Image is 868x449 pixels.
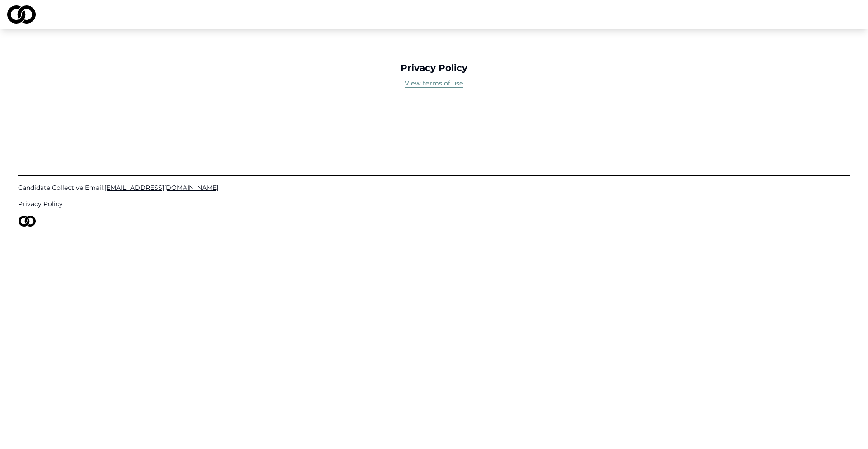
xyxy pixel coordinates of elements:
[7,5,36,24] img: logo
[405,79,463,88] button: View terms of use
[18,183,850,192] a: Candidate Collective Email:[EMAIL_ADDRESS][DOMAIN_NAME]
[18,216,36,227] img: logo
[18,199,850,208] a: Privacy Policy
[104,184,218,192] span: [EMAIL_ADDRESS][DOMAIN_NAME]
[405,78,463,89] a: View terms of use
[401,61,467,74] div: Privacy Policy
